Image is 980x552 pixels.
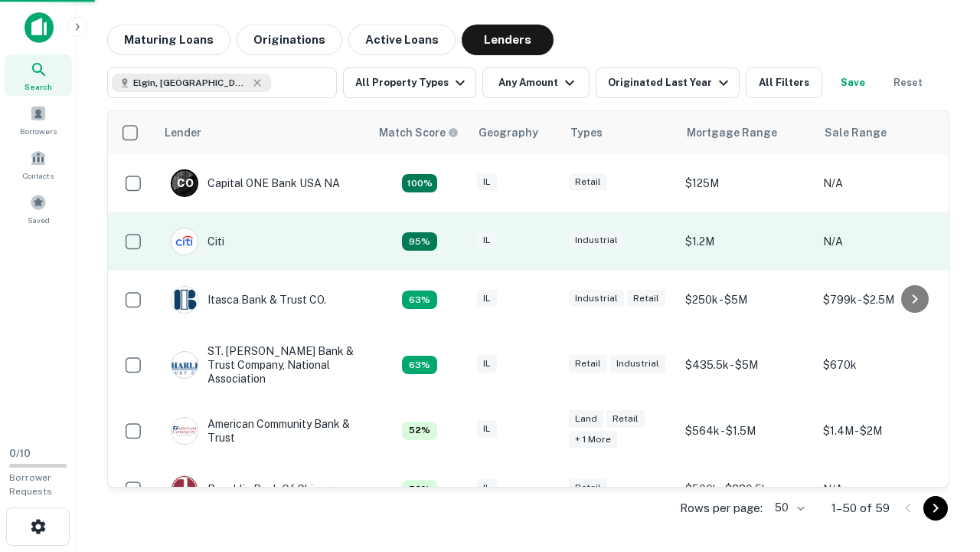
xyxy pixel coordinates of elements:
[171,417,354,445] div: American Community Bank & Trust
[348,25,456,55] button: Active Loans
[379,124,456,141] h6: Match Score
[825,123,887,142] div: Sale Range
[769,497,807,519] div: 50
[343,67,476,98] button: All Property Types
[9,472,52,497] span: Borrower Requests
[903,429,980,503] iframe: Chat Widget
[402,291,437,309] div: Capitalize uses an advanced AI algorithm to match your search with the best lender. The match sco...
[469,111,561,154] th: Geography
[678,111,815,154] th: Mortgage Range
[610,355,665,373] div: Industrial
[5,188,72,229] a: Saved
[569,479,607,497] div: Retail
[678,460,815,518] td: $500k - $880.5k
[133,76,248,90] span: Elgin, [GEOGRAPHIC_DATA], [GEOGRAPHIC_DATA]
[171,169,340,197] div: Capital ONE Bank USA NA
[155,111,370,154] th: Lender
[171,228,198,255] img: picture
[165,123,201,142] div: Lender
[815,271,953,329] td: $799k - $2.5M
[678,154,815,212] td: $125M
[171,475,338,503] div: Republic Bank Of Chicago
[479,123,538,142] div: Geography
[402,232,437,251] div: Capitalize uses an advanced AI algorithm to match your search with the best lender. The match sco...
[402,422,437,440] div: Capitalize uses an advanced AI algorithm to match your search with the best lender. The match sco...
[570,123,603,142] div: Types
[171,352,198,378] img: picture
[370,111,469,154] th: Capitalize uses an advanced AI algorithm to match your search with the best lender. The match sco...
[687,123,777,142] div: Mortgage Range
[815,212,953,271] td: N/A
[678,402,815,460] td: $564k - $1.5M
[171,286,326,314] div: Itasca Bank & Trust CO.
[678,329,815,402] td: $435.5k - $5M
[678,212,815,271] td: $1.2M
[569,431,617,449] div: + 1 more
[23,169,54,182] span: Contacts
[627,290,665,307] div: Retail
[569,232,624,249] div: Industrial
[237,25,342,55] button: Originations
[462,25,554,55] button: Lenders
[20,125,57,137] span: Borrowers
[9,448,31,459] span: 0 / 10
[477,232,497,249] div: IL
[171,228,224,255] div: Citi
[402,174,437,192] div: Capitalize uses an advanced AI algorithm to match your search with the best lender. The match sco...
[24,80,52,93] span: Search
[815,111,953,154] th: Sale Range
[815,460,953,518] td: N/A
[171,476,198,502] img: picture
[107,25,230,55] button: Maturing Loans
[24,12,54,43] img: capitalize-icon.png
[608,74,733,92] div: Originated Last Year
[171,287,198,313] img: picture
[569,173,607,191] div: Retail
[177,176,193,192] p: C O
[884,67,933,98] button: Reset
[5,99,72,140] a: Borrowers
[171,344,354,386] div: ST. [PERSON_NAME] Bank & Trust Company, National Association
[379,124,459,141] div: Capitalize uses an advanced AI algorithm to match your search with the best lender. The match sco...
[402,480,437,498] div: Capitalize uses an advanced AI algorithm to match your search with the best lender. The match sco...
[569,290,624,307] div: Industrial
[561,111,678,154] th: Types
[831,499,890,517] p: 1–50 of 59
[828,67,877,98] button: Save your search to get updates of matches that match your search criteria.
[596,67,740,98] button: Originated Last Year
[746,67,822,98] button: All Filters
[477,420,497,438] div: IL
[815,329,953,402] td: $670k
[477,173,497,191] div: IL
[923,496,948,521] button: Go to next page
[606,410,645,428] div: Retail
[680,499,763,517] p: Rows per page:
[171,418,198,444] img: picture
[482,67,590,98] button: Any Amount
[678,271,815,329] td: $250k - $5M
[477,479,497,497] div: IL
[402,356,437,374] div: Capitalize uses an advanced AI algorithm to match your search with the best lender. The match sco...
[5,143,72,185] a: Contacts
[815,402,953,460] td: $1.4M - $2M
[477,355,497,373] div: IL
[477,290,497,307] div: IL
[569,410,603,428] div: Land
[815,154,953,212] td: N/A
[28,214,50,226] span: Saved
[5,54,72,96] a: Search
[569,355,607,373] div: Retail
